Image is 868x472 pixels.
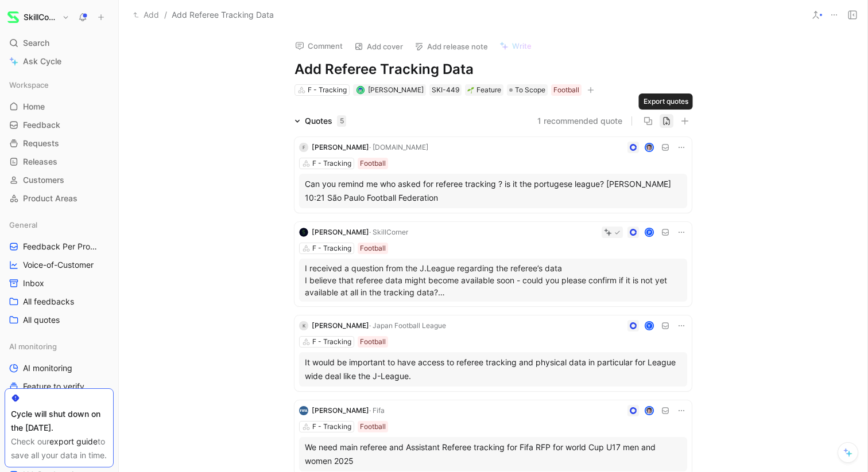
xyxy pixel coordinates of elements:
[512,41,532,51] span: Write
[5,135,114,152] a: Requests
[349,38,408,54] button: Add cover
[312,243,351,254] div: F - Tracking
[369,143,428,151] span: · [DOMAIN_NAME]
[646,144,653,151] img: avatar
[494,38,537,54] button: Write
[515,84,545,96] span: To Scope
[553,84,579,96] div: Football
[409,38,493,54] button: Add release note
[305,440,681,468] div: We need main referee and Assistant Referee tracking for Fifa RFP for world Cup U17 men and women ...
[646,229,653,236] div: P
[308,84,347,96] div: F - Tracking
[305,356,681,383] div: It would be important to have access to referee tracking and physical data in particular for Leag...
[5,153,114,170] a: Releases
[23,241,100,252] span: Feedback Per Product Area
[465,84,503,96] div: 🌱Feature
[23,314,60,326] span: All quotes
[5,171,114,189] a: Customers
[23,193,77,204] span: Product Areas
[5,216,114,233] div: General
[11,435,107,462] div: Check our to save all your data in time.
[646,407,653,415] img: avatar
[537,114,622,128] button: 1 recommended quote
[5,116,114,134] a: Feedback
[467,87,474,93] img: 🌱
[24,12,57,22] h1: SkillCorner
[369,321,446,330] span: · Japan Football League
[5,360,114,377] a: AI monitoring
[312,321,369,330] span: [PERSON_NAME]
[5,338,114,355] div: AI monitoring
[172,8,274,22] span: Add Referee Tracking Data
[299,321,308,330] div: K
[432,84,459,96] div: SKI-449
[507,84,548,96] div: To Scope
[299,143,308,152] div: F
[5,238,114,255] a: Feedback Per Product Area
[299,406,308,415] img: logo
[290,114,351,128] div: Quotes5
[360,158,386,169] div: Football
[369,406,385,415] span: · Fifa
[305,177,681,205] div: Can you remind me who asked for referee tracking ? is it the portugese league? [PERSON_NAME] 10:2...
[5,190,114,207] a: Product Areas
[23,174,64,186] span: Customers
[368,85,424,94] span: [PERSON_NAME]
[23,296,74,307] span: All feedbacks
[5,9,72,25] button: SkillCornerSkillCorner
[9,219,37,231] span: General
[23,54,61,68] span: Ask Cycle
[646,322,653,330] div: Y
[5,53,114,70] a: Ask Cycle
[130,8,162,22] button: Add
[305,262,681,298] p: I received a question from the J.League regarding the referee’s data I believe that referee data ...
[312,158,351,169] div: F - Tracking
[312,336,351,348] div: F - Tracking
[312,228,369,236] span: [PERSON_NAME]
[360,243,386,254] div: Football
[5,275,114,292] a: Inbox
[290,38,348,54] button: Comment
[23,156,57,167] span: Releases
[369,228,408,236] span: · SkillCorner
[49,436,98,446] a: export guide
[5,76,114,93] div: Workspace
[294,60,692,79] h1: Add Referee Tracking Data
[23,381,84,392] span: Feature to verify
[23,119,60,131] span: Feedback
[5,98,114,115] a: Home
[9,341,57,352] span: AI monitoring
[337,115,346,127] div: 5
[467,84,501,96] div: Feature
[5,256,114,274] a: Voice-of-Customer
[9,79,49,91] span: Workspace
[5,34,114,52] div: Search
[312,406,369,415] span: [PERSON_NAME]
[23,259,94,271] span: Voice-of-Customer
[5,293,114,310] a: All feedbacks
[5,378,114,395] a: Feature to verify
[23,101,45,112] span: Home
[305,114,346,128] div: Quotes
[360,421,386,432] div: Football
[312,421,351,432] div: F - Tracking
[312,143,369,151] span: [PERSON_NAME]
[5,311,114,329] a: All quotes
[23,36,49,50] span: Search
[23,278,44,289] span: Inbox
[360,336,386,348] div: Football
[11,407,107,435] div: Cycle will shut down on the [DATE].
[164,8,167,22] span: /
[5,338,114,414] div: AI monitoringAI monitoringFeature to verifyQuotes to verify
[23,362,72,374] span: AI monitoring
[23,138,59,149] span: Requests
[7,11,19,23] img: SkillCorner
[299,228,308,237] img: logo
[5,216,114,329] div: GeneralFeedback Per Product AreaVoice-of-CustomerInboxAll feedbacksAll quotes
[357,87,363,93] img: avatar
